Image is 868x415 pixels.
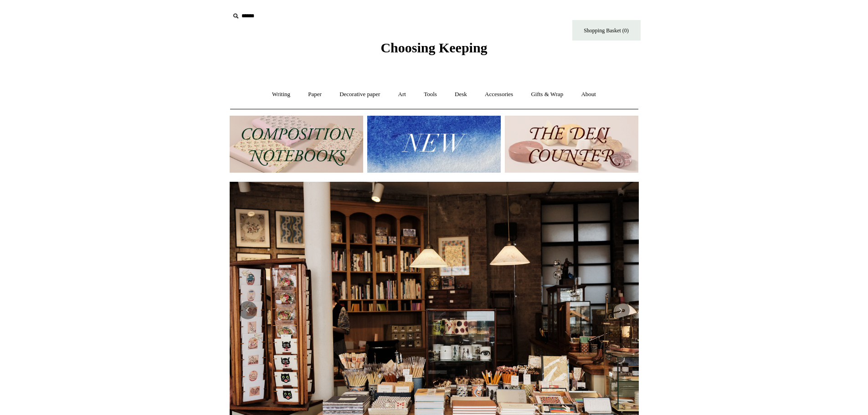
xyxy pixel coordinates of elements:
a: Tools [416,82,445,107]
img: New.jpg__PID:f73bdf93-380a-4a35-bcfe-7823039498e1 [367,116,501,173]
a: About [573,82,604,107]
a: Desk [447,82,475,107]
a: Decorative paper [331,82,388,107]
span: Choosing Keeping [380,40,487,55]
a: Shopping Basket (0) [572,20,641,41]
button: Next [611,301,630,319]
a: Art [390,82,414,107]
a: Gifts & Wrap [523,82,571,107]
a: Paper [300,82,330,107]
a: Accessories [477,82,521,107]
a: Choosing Keeping [380,47,487,54]
img: The Deli Counter [505,116,638,173]
img: 202302 Composition ledgers.jpg__PID:69722ee6-fa44-49dd-a067-31375e5d54ec [230,116,363,173]
button: Previous [239,301,257,319]
a: Writing [264,82,298,107]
